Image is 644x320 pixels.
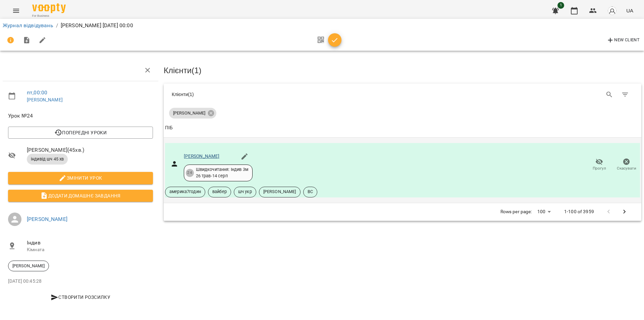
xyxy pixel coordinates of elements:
[586,155,613,174] button: Прогул
[208,189,231,195] span: вайбер
[165,124,640,132] span: ПІБ
[8,190,153,202] button: Додати домашнє завдання
[169,110,209,116] span: [PERSON_NAME]
[27,156,68,162] span: індивід шч 45 хв
[601,87,618,103] button: Search
[234,189,256,195] span: шч укр
[164,84,641,105] div: Table Toolbar
[626,7,633,14] span: UA
[27,97,63,102] a: [PERSON_NAME]
[606,36,640,44] span: New Client
[8,3,24,19] button: Menu
[8,172,153,184] button: Змінити урок
[617,166,636,171] span: Скасувати
[32,14,66,18] span: For Business
[593,166,606,171] span: Прогул
[8,291,153,303] button: Створити розсилку
[32,3,66,13] img: Voopty Logo
[535,207,553,217] div: 100
[8,112,153,120] span: Урок №24
[13,192,148,200] span: Додати домашнє завдання
[165,124,173,132] div: ПІБ
[605,35,641,46] button: New Client
[607,6,617,15] img: avatar_s.png
[617,87,633,103] button: Фільтр
[27,146,153,154] span: [PERSON_NAME] ( 45 хв. )
[165,124,173,132] div: Sort
[8,261,49,271] div: [PERSON_NAME]
[172,91,397,98] div: Клієнти ( 1 )
[259,189,300,195] span: [PERSON_NAME]
[13,174,148,182] span: Змінити урок
[27,89,47,96] a: пт , 00:00
[164,66,641,75] h3: Клієнти ( 1 )
[3,22,53,29] a: Журнал відвідувань
[616,204,633,220] button: Next Page
[27,239,153,247] span: Індив
[624,4,636,17] button: UA
[186,169,194,177] div: 24
[11,293,150,301] span: Створити розсилку
[3,21,641,30] nav: breadcrumb
[564,209,594,215] p: 1-100 of 3959
[169,108,216,119] div: [PERSON_NAME]
[304,189,317,195] span: ВС
[196,167,248,179] div: Швидкочитання: Індив 3м 26 трав - 14 серп
[61,21,133,30] p: [PERSON_NAME] [DATE] 00:00
[27,246,153,253] p: Кімната
[8,127,153,139] button: Попередні уроки
[56,21,58,30] li: /
[8,278,153,285] p: [DATE] 00:45:28
[13,129,148,137] span: Попередні уроки
[27,216,67,222] a: [PERSON_NAME]
[500,209,532,215] p: Rows per page:
[165,189,205,195] span: америка7годин
[184,153,220,159] a: [PERSON_NAME]
[613,155,640,174] button: Скасувати
[8,263,49,269] span: [PERSON_NAME]
[557,2,564,9] span: 1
